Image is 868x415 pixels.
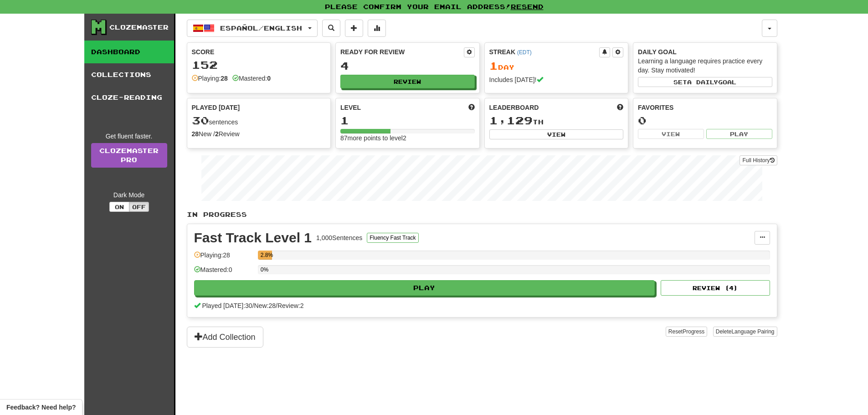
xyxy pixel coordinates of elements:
div: th [489,115,624,127]
div: 2.8% [261,251,272,260]
a: Cloze-Reading [84,86,174,109]
div: 1,000 Sentences [316,233,362,242]
button: Fluency Fast Track [367,233,418,243]
div: Fast Track Level 1 [194,231,312,245]
button: Full History [740,155,777,165]
div: Favorites [638,103,772,112]
div: 4 [340,60,475,72]
span: Played [DATE]: 30 [202,302,252,309]
div: sentences [192,115,326,127]
div: Streak [489,47,600,56]
p: In Progress [187,210,777,219]
span: a daily [687,79,718,85]
div: Mastered: 0 [194,265,253,280]
div: Daily Goal [638,47,772,56]
span: Progress [683,328,704,335]
span: Review: 2 [277,302,304,309]
span: 1,129 [489,114,533,127]
span: Played [DATE] [192,103,240,112]
button: Search sentences [322,20,340,37]
button: DeleteLanguage Pairing [713,327,777,337]
div: Playing: 28 [194,251,253,266]
a: (EDT) [517,49,532,56]
div: Get fluent faster. [91,132,167,141]
strong: 28 [192,130,199,138]
div: Ready for Review [340,47,464,56]
span: / [252,302,254,309]
div: Dark Mode [91,190,167,200]
button: Add Collection [187,327,263,348]
div: Learning a language requires practice every day. Stay motivated! [638,56,772,75]
button: On [109,202,129,212]
button: Play [194,280,655,296]
button: Review (4) [661,280,770,296]
button: Off [129,202,149,212]
span: Score more points to level up [468,103,475,112]
span: / [276,302,277,309]
button: Seta dailygoal [638,77,772,87]
div: Score [192,47,326,56]
button: View [489,129,624,139]
button: Review [340,75,475,88]
strong: 2 [215,130,219,138]
span: Level [340,103,361,112]
span: Leaderboard [489,103,539,112]
span: This week in points, UTC [617,103,623,112]
button: Play [706,129,772,139]
div: 152 [192,59,326,71]
button: More stats [368,20,386,37]
a: Dashboard [84,41,174,63]
div: Mastered: [232,74,271,83]
a: ClozemasterPro [91,143,167,168]
a: Resend [511,3,544,10]
button: View [638,129,704,139]
a: Collections [84,63,174,86]
div: Includes [DATE]! [489,75,624,84]
button: ResetProgress [666,327,707,337]
strong: 28 [221,75,228,82]
div: Playing: [192,74,228,83]
span: New: 28 [254,302,276,309]
button: Add sentence to collection [345,20,363,37]
button: Español/English [187,20,318,37]
span: Language Pairing [731,328,774,335]
div: 0 [638,115,772,126]
span: 30 [192,114,209,127]
span: Open feedback widget [6,403,76,412]
strong: 0 [267,75,271,82]
div: Clozemaster [109,23,169,32]
div: Day [489,60,624,72]
span: 1 [489,59,498,72]
div: 1 [340,115,475,126]
div: 87 more points to level 2 [340,133,475,143]
span: Español / English [220,24,302,32]
div: New / Review [192,129,326,138]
